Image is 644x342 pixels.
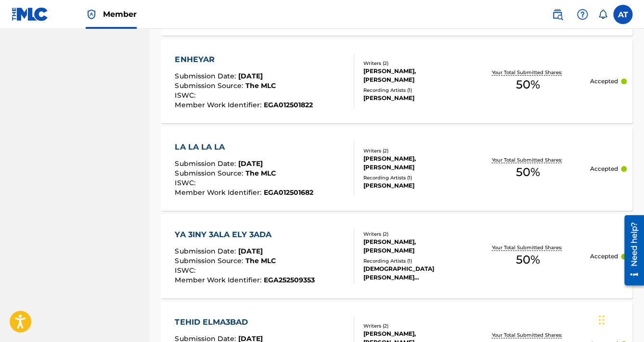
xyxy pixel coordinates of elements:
[363,322,466,329] div: Writers ( 2 )
[161,127,632,211] a: LA LA LA LASubmission Date:[DATE]Submission Source:The MLCISWC:Member Work Identifier:EGA01250168...
[492,69,565,76] p: Your Total Submitted Shares:
[103,9,137,20] span: Member
[245,256,275,265] span: The MLC
[596,296,644,342] iframe: Chat Widget
[12,7,49,21] img: MLC Logo
[263,101,312,109] span: EGA012501822
[492,331,565,339] p: Your Total Submitted Shares:
[363,147,466,154] div: Writers ( 2 )
[263,276,314,284] span: EGA252509353
[363,154,466,172] div: [PERSON_NAME], [PERSON_NAME]
[363,257,466,265] div: Recording Artists ( 1 )
[363,265,466,282] div: [DEMOGRAPHIC_DATA][PERSON_NAME][DEMOGRAPHIC_DATA]
[590,252,618,261] p: Accepted
[573,5,592,24] div: Help
[175,72,238,80] span: Submission Date :
[492,244,565,251] p: Your Total Submitted Shares:
[161,39,632,123] a: ENHEYARSubmission Date:[DATE]Submission Source:The MLCISWC:Member Work Identifier:EGA012501822Wri...
[175,101,263,109] span: Member Work Identifier :
[238,72,262,80] span: [DATE]
[238,159,262,168] span: [DATE]
[263,188,313,197] span: EGA012501682
[161,214,632,298] a: YA 3INY 3ALA ELY 3ADASubmission Date:[DATE]Submission Source:The MLCISWC:Member Work Identifier:E...
[577,9,588,20] img: help
[516,164,540,181] span: 50 %
[552,9,563,20] img: search
[363,67,466,84] div: [PERSON_NAME], [PERSON_NAME]
[516,251,540,268] span: 50 %
[590,77,618,86] p: Accepted
[175,54,312,65] div: ENHEYAR
[363,238,466,255] div: [PERSON_NAME], [PERSON_NAME]
[363,181,466,190] div: [PERSON_NAME]
[175,141,313,153] div: LA LA LA LA
[492,156,565,164] p: Your Total Submitted Shares:
[599,305,605,334] div: Drag
[175,81,245,90] span: Submission Source :
[363,87,466,94] div: Recording Artists ( 1 )
[238,247,262,255] span: [DATE]
[175,91,197,100] span: ISWC :
[363,94,466,102] div: [PERSON_NAME]
[175,256,245,265] span: Submission Source :
[617,211,644,289] iframe: Resource Center
[175,169,245,177] span: Submission Source :
[86,9,97,20] img: Top Rightsholder
[548,5,567,24] a: Public Search
[245,81,275,90] span: The MLC
[175,317,312,328] div: TEHID ELMA3BAD
[175,229,314,241] div: YA 3INY 3ALA ELY 3ADA
[613,5,632,24] div: User Menu
[363,230,466,238] div: Writers ( 2 )
[175,178,197,187] span: ISWC :
[175,266,197,275] span: ISWC :
[175,247,238,255] span: Submission Date :
[516,76,540,93] span: 50 %
[175,159,238,168] span: Submission Date :
[363,174,466,181] div: Recording Artists ( 1 )
[175,276,263,284] span: Member Work Identifier :
[598,10,607,19] div: Notifications
[245,169,275,177] span: The MLC
[590,165,618,173] p: Accepted
[363,60,466,67] div: Writers ( 2 )
[175,188,263,197] span: Member Work Identifier :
